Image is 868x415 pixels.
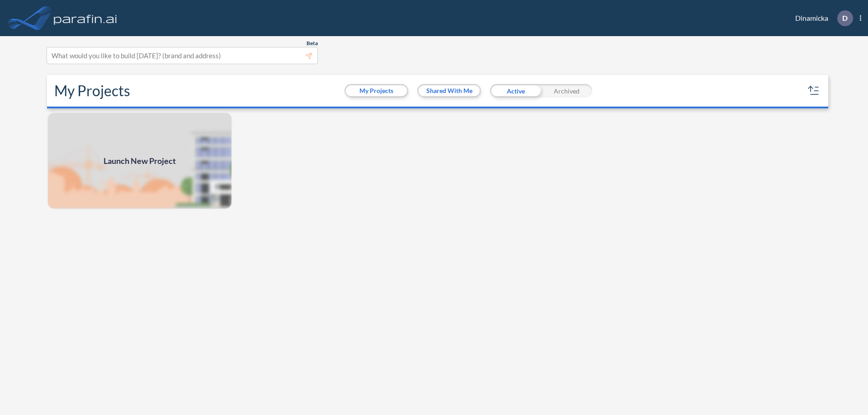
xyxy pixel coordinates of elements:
[419,85,480,96] button: Shared With Me
[52,9,119,27] img: logo
[346,85,407,96] button: My Projects
[541,84,592,98] div: Archived
[104,155,176,167] span: Launch New Project
[47,112,232,210] img: add
[490,84,541,98] div: Active
[54,82,130,99] h2: My Projects
[842,14,848,22] p: D
[47,112,232,210] a: Launch New Project
[807,84,821,98] button: sort
[782,10,861,26] div: Dinamicka
[307,40,318,47] span: Beta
